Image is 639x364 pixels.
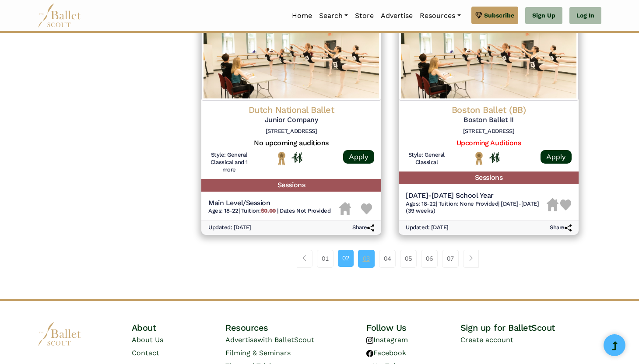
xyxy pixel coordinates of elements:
a: Home [288,7,316,25]
a: 01 [317,250,334,267]
a: 06 [421,250,438,267]
h4: Follow Us [366,322,460,333]
a: 04 [379,250,396,267]
h5: [DATE]-[DATE] School Year [406,191,547,200]
img: gem.svg [475,10,482,20]
a: Contact [132,349,159,357]
img: National [276,151,287,165]
h4: About [132,322,226,333]
img: Logo [399,13,579,101]
a: Apply [541,150,572,164]
h6: Updated: [DATE] [406,224,449,231]
h6: Updated: [DATE] [208,224,251,231]
span: Subscribe [484,10,514,20]
a: Advertise [377,7,416,25]
img: In Person [291,152,302,163]
span: Tuition: None Provided [439,200,498,207]
h5: Junior Company [208,115,374,125]
a: Subscribe [471,7,518,24]
h6: [STREET_ADDRESS] [208,128,374,135]
h5: Main Level/Session [208,199,331,208]
span: Ages: 18-22 [208,207,239,214]
h6: | | [208,207,331,215]
a: Resources [416,7,464,25]
h6: Style: General Classical and 1 more [208,151,250,174]
a: About Us [132,336,163,344]
a: Search [316,7,351,25]
a: Apply [343,150,374,164]
a: 05 [400,250,417,267]
img: Logo [201,13,381,101]
h6: | | [406,200,547,215]
a: 03 [358,250,375,267]
img: In Person [489,152,500,163]
h4: Dutch National Ballet [208,104,374,115]
a: Create account [460,336,513,344]
h6: [STREET_ADDRESS] [406,128,572,135]
a: Upcoming Auditions [456,139,521,147]
h6: Style: General Classical [406,151,447,166]
a: Store [351,7,377,25]
h4: Resources [225,322,366,333]
a: Instagram [366,336,408,344]
span: Ages: 18-22 [406,200,436,207]
a: Advertisewith BalletScout [225,336,314,344]
h5: No upcoming auditions [208,139,374,148]
a: Facebook [366,349,406,357]
h5: Sessions [201,179,381,192]
img: Heart [560,199,571,210]
img: instagram logo [366,337,373,344]
span: with BalletScout [257,336,314,344]
a: 02 [338,250,354,266]
h5: Boston Ballet II [406,115,572,125]
a: Sign Up [525,7,562,24]
nav: Page navigation example [297,250,484,267]
span: Dates Not Provided [280,207,330,214]
img: Housing Unavailable [339,202,351,215]
h4: Boston Ballet (BB) [406,104,572,115]
h6: Share [352,224,374,231]
span: Tuition: [241,207,277,214]
span: [DATE]-[DATE] (39 weeks) [406,200,539,214]
a: Log In [569,7,601,24]
img: Heart [361,203,372,214]
h5: Sessions [399,171,579,184]
h6: Share [550,224,572,231]
img: logo [38,322,81,346]
img: Housing Unavailable [547,198,558,211]
img: National [474,151,485,165]
a: Filming & Seminars [225,349,291,357]
a: 07 [442,250,459,267]
img: facebook logo [366,350,373,357]
b: $0.00 [261,207,276,214]
h4: Sign up for BalletScout [460,322,601,333]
